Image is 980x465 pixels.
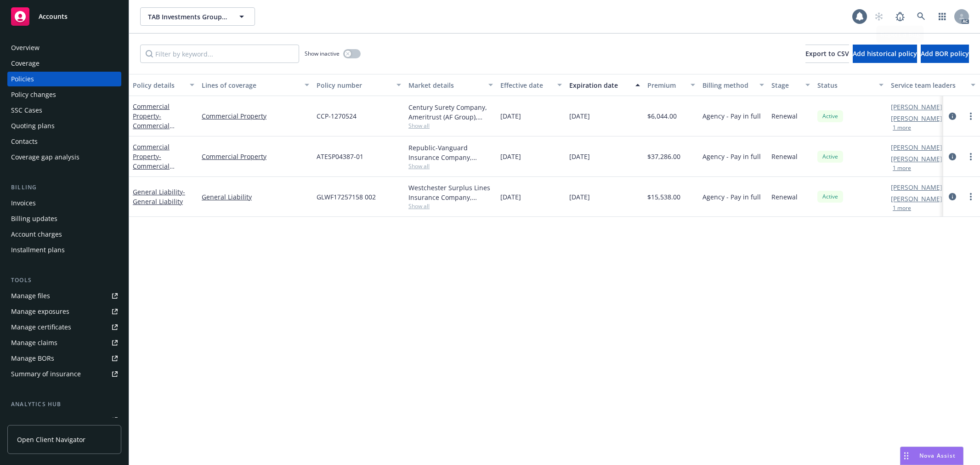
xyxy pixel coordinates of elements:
[7,196,121,210] a: Invoices
[408,102,493,122] div: Century Surety Company, Ameritrust (AF Group), Amwins
[39,13,68,20] span: Accounts
[7,335,121,350] a: Manage claims
[7,134,121,149] a: Contacts
[891,154,942,164] a: [PERSON_NAME]
[11,367,81,381] div: Summary of insurance
[500,111,521,121] span: [DATE]
[647,111,677,121] span: $6,044.00
[11,211,57,226] div: Billing updates
[912,7,930,26] a: Search
[7,119,121,133] a: Quoting plans
[202,152,309,161] a: Commercial Property
[11,40,40,55] div: Overview
[7,227,121,242] a: Account charges
[702,80,754,90] div: Billing method
[771,80,800,90] div: Stage
[853,45,917,63] button: Add historical policy
[408,143,493,162] div: Republic-Vanguard Insurance Company, AmTrust Financial Services, Amwins
[11,119,55,133] div: Quoting plans
[893,205,911,211] button: 1 more
[11,289,50,303] div: Manage files
[647,80,685,90] div: Premium
[817,80,873,90] div: Status
[893,165,911,171] button: 1 more
[7,103,121,118] a: SSC Cases
[7,87,121,102] a: Policy changes
[893,125,911,130] button: 1 more
[821,112,839,120] span: Active
[11,196,36,210] div: Invoices
[771,111,798,121] span: Renewal
[500,80,552,90] div: Effective date
[891,80,965,90] div: Service team leaders
[408,202,493,210] span: Show all
[133,102,191,149] a: Commercial Property
[133,80,184,90] div: Policy details
[965,151,976,162] a: more
[11,351,54,366] div: Manage BORs
[821,153,839,161] span: Active
[408,162,493,170] span: Show all
[7,4,121,29] a: Accounts
[566,74,644,96] button: Expiration date
[11,413,87,427] div: Loss summary generator
[198,74,313,96] button: Lines of coverage
[500,192,521,202] span: [DATE]
[853,49,917,58] span: Add historical policy
[405,74,497,96] button: Market details
[891,142,942,152] a: [PERSON_NAME]
[11,56,40,71] div: Coverage
[947,151,958,162] a: circleInformation
[569,80,630,90] div: Expiration date
[133,187,185,206] a: General Liability
[702,192,761,202] span: Agency - Pay in full
[408,80,483,90] div: Market details
[647,152,680,161] span: $37,286.00
[644,74,699,96] button: Premium
[7,72,121,86] a: Policies
[891,182,942,192] a: [PERSON_NAME]
[148,12,227,22] span: TAB Investments Group LLC
[771,152,798,161] span: Renewal
[313,74,405,96] button: Policy number
[317,152,363,161] span: ATESP04387-01
[919,452,956,459] span: Nova Assist
[7,367,121,381] a: Summary of insurance
[965,111,976,122] a: more
[11,304,69,319] div: Manage exposures
[497,74,566,96] button: Effective date
[901,447,912,465] div: Drag to move
[11,72,34,86] div: Policies
[647,192,680,202] span: $15,538.00
[569,192,590,202] span: [DATE]
[129,74,198,96] button: Policy details
[805,45,849,63] button: Export to CSV
[887,74,979,96] button: Service team leaders
[11,227,62,242] div: Account charges
[947,191,958,202] a: circleInformation
[965,191,976,202] a: more
[947,111,958,122] a: circleInformation
[7,56,121,71] a: Coverage
[569,152,590,161] span: [DATE]
[7,150,121,164] a: Coverage gap analysis
[11,243,65,257] div: Installment plans
[140,45,299,63] input: Filter by keyword...
[921,49,969,58] span: Add BOR policy
[7,400,121,409] div: Analytics hub
[11,103,42,118] div: SSC Cases
[805,49,849,58] span: Export to CSV
[7,40,121,55] a: Overview
[7,289,121,303] a: Manage files
[7,351,121,366] a: Manage BORs
[891,102,942,112] a: [PERSON_NAME]
[133,142,191,209] a: Commercial Property
[891,7,909,26] a: Report a Bug
[11,87,56,102] div: Policy changes
[699,74,768,96] button: Billing method
[900,447,963,465] button: Nova Assist
[317,80,391,90] div: Policy number
[11,134,38,149] div: Contacts
[317,192,376,202] span: GLWF17257158 002
[891,113,942,123] a: [PERSON_NAME]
